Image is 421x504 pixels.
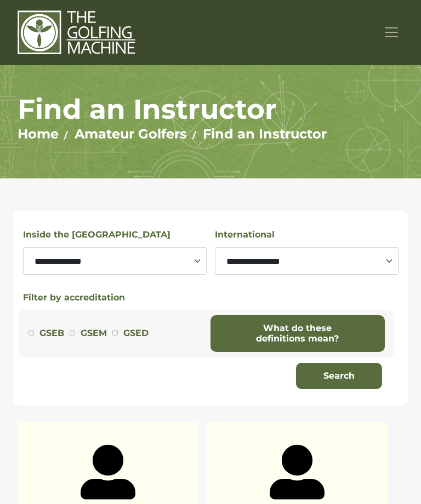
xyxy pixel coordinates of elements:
label: GSED [123,326,149,340]
a: Find an Instructor [203,126,327,142]
select: Select a state [23,247,207,275]
label: GSEB [39,326,64,340]
label: GSEM [81,326,107,340]
h1: Find an Instructor [18,92,404,126]
label: International [215,228,275,242]
img: The Golfing Machine [18,10,135,55]
button: Toggle navigation [379,23,404,42]
a: What do these definitions mean? [210,315,385,352]
label: Inside the [GEOGRAPHIC_DATA] [23,228,170,242]
select: Select a country [215,247,399,275]
button: Filter by accreditation [23,291,125,304]
a: Amateur Golfers [75,126,187,142]
button: Search [296,363,382,389]
a: Home [18,126,59,142]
